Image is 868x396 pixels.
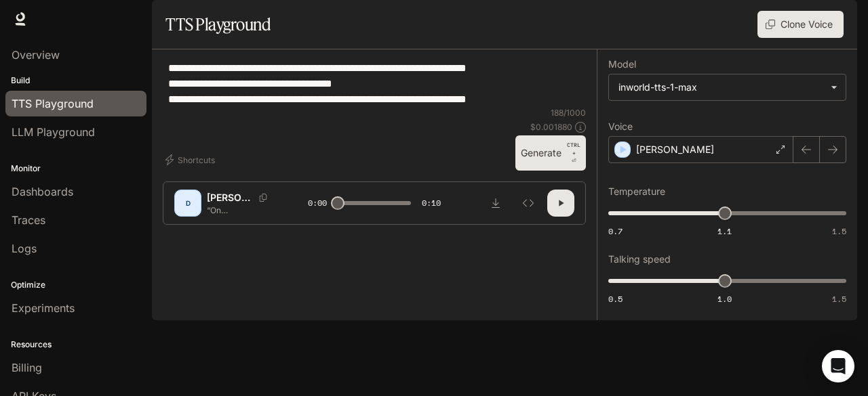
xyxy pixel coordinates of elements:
[515,135,586,171] button: GenerateCTRL +⏎
[551,107,586,118] p: 188 / 1000
[530,121,572,133] p: $ 0.001880
[482,190,509,217] button: Download audio
[832,293,846,305] span: 1.5
[757,11,844,38] button: Clone Voice
[177,192,199,214] div: D
[163,149,220,171] button: Shortcuts
[822,350,854,382] div: Open Intercom Messenger
[618,81,824,94] div: inworld-tts-1-max
[636,143,714,156] p: [PERSON_NAME]
[567,141,580,157] p: CTRL +
[254,194,273,202] button: Copy Voice ID
[608,187,665,196] p: Temperature
[608,255,671,264] p: Talking speed
[717,293,732,305] span: 1.0
[165,11,271,38] h1: TTS Playground
[308,196,327,210] span: 0:00
[422,196,441,210] span: 0:10
[207,191,254,204] p: [PERSON_NAME]
[608,60,636,69] p: Model
[717,225,732,237] span: 1.1
[608,122,633,131] p: Voice
[608,225,623,237] span: 0.7
[609,74,846,100] div: inworld-tts-1-max
[832,225,846,237] span: 1.5
[207,204,275,216] p: “On [GEOGRAPHIC_DATA], they built small wooden homes and fought to survive.” “Hunger grew; allies...
[608,293,623,305] span: 0.5
[515,190,542,217] button: Inspect
[567,141,580,165] p: ⏎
